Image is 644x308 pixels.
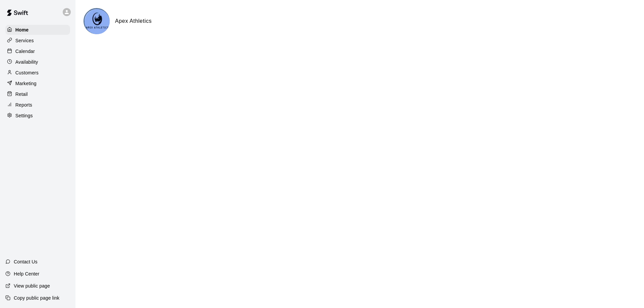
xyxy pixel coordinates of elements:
p: Help Center [14,270,39,277]
p: Reports [15,102,32,108]
p: Services [15,37,34,44]
p: Marketing [15,80,37,87]
a: Home [5,25,70,35]
p: Settings [15,112,33,119]
p: Availability [15,59,38,65]
p: Retail [15,91,28,98]
a: Marketing [5,78,70,88]
p: Contact Us [14,258,38,265]
p: View public page [14,283,50,289]
p: Calendar [15,48,35,55]
a: Settings [5,111,70,121]
a: Availability [5,57,70,67]
h6: Apex Athletics [115,17,152,25]
a: Customers [5,68,70,78]
a: Calendar [5,46,70,56]
p: Customers [15,69,39,76]
img: Apex Athletics logo [85,9,110,34]
a: Retail [5,89,70,99]
p: Copy public page link [14,295,59,301]
a: Reports [5,100,70,110]
p: Home [15,26,29,33]
a: Services [5,36,70,46]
